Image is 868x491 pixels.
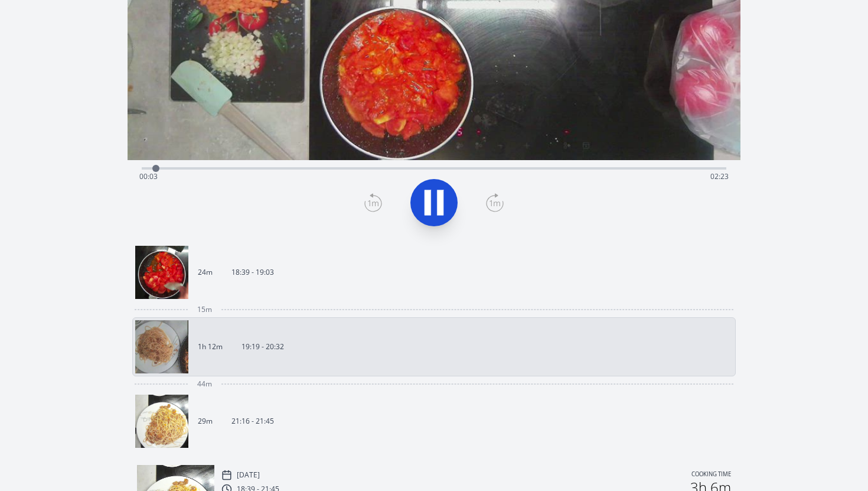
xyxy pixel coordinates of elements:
[198,417,213,426] p: 29m
[237,470,260,480] p: [DATE]
[135,246,188,299] img: 250808164007_thumb.jpeg
[197,305,212,314] span: 15m
[135,320,188,373] img: 250808172013_thumb.jpeg
[198,268,213,277] p: 24m
[198,342,223,352] p: 1h 12m
[135,395,188,448] img: 250808191708_thumb.jpeg
[197,379,212,389] span: 44m
[710,171,729,181] span: 02:23
[231,417,274,426] p: 21:16 - 21:45
[139,171,158,181] span: 00:03
[691,470,731,480] p: Cooking time
[231,268,274,277] p: 18:39 - 19:03
[242,342,284,352] p: 19:19 - 20:32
